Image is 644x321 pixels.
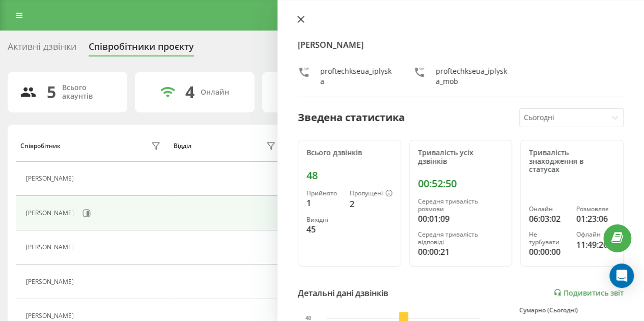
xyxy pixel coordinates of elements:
[305,315,312,321] text: 40
[320,66,393,86] div: proftechkseua_iplyska
[529,206,568,213] div: Онлайн
[576,213,615,225] div: 01:23:06
[26,210,76,217] div: [PERSON_NAME]
[436,66,509,86] div: proftechkseua_iplyska_mob
[350,198,393,210] div: 2
[306,216,342,223] div: Вихідні
[418,213,504,225] div: 00:01:09
[418,149,504,166] div: Тривалість усіх дзвінків
[529,231,568,246] div: Не турбувати
[174,142,191,150] div: Відділ
[89,41,194,57] div: Співробітники проєкту
[529,149,615,174] div: Тривалість знаходження в статусах
[576,206,615,213] div: Розмовляє
[298,287,388,299] div: Детальні дані дзвінків
[576,239,615,251] div: 11:49:20
[26,312,76,319] div: [PERSON_NAME]
[8,41,76,57] div: Активні дзвінки
[26,244,76,251] div: [PERSON_NAME]
[298,39,624,51] h4: [PERSON_NAME]
[418,246,504,258] div: 00:00:21
[306,169,393,182] div: 48
[306,149,393,157] div: Всього дзвінків
[350,190,393,198] div: Пропущені
[418,198,504,213] div: Середня тривалість розмови
[553,288,624,297] a: Подивитись звіт
[519,307,624,314] div: Сумарно (Сьогодні)
[26,175,76,182] div: [PERSON_NAME]
[298,110,405,125] div: Зведена статистика
[576,231,615,238] div: Офлайн
[609,264,634,288] div: Open Intercom Messenger
[47,82,56,102] div: 5
[306,223,342,236] div: 45
[529,213,568,225] div: 06:03:02
[201,88,229,97] div: Онлайн
[306,190,342,197] div: Прийнято
[185,82,194,102] div: 4
[418,231,504,246] div: Середня тривалість відповіді
[529,246,568,258] div: 00:00:00
[418,178,504,190] div: 00:52:50
[20,142,61,150] div: Співробітник
[62,83,115,101] div: Всього акаунтів
[306,197,342,209] div: 1
[26,278,76,285] div: [PERSON_NAME]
